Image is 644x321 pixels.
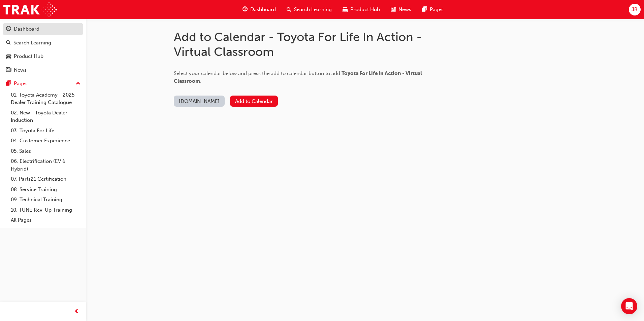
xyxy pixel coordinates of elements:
a: 06. Electrification (EV & Hybrid) [8,156,83,174]
a: News [3,64,83,76]
a: 10. TUNE Rev-Up Training [8,205,83,215]
h1: Add to Calendar - Toyota For Life In Action - Virtual Classroom [174,30,443,59]
div: Open Intercom Messenger [621,298,637,314]
span: search-icon [287,5,291,14]
button: Pages [3,77,83,90]
a: 09. Technical Training [8,194,83,205]
a: pages-iconPages [417,3,449,16]
a: 05. Sales [8,146,83,156]
span: Product Hub [350,6,380,13]
span: pages-icon [6,81,11,87]
a: Dashboard [3,23,83,35]
div: News [14,66,27,74]
a: Search Learning [3,37,83,49]
span: guage-icon [6,26,11,32]
span: Toyota For Life In Action - Virtual Classroom [174,70,422,84]
a: car-iconProduct Hub [337,3,385,16]
span: Search Learning [294,6,332,13]
div: Pages [14,80,28,87]
span: pages-icon [422,5,427,14]
button: DashboardSearch LearningProduct HubNews [3,22,83,77]
a: All Pages [8,215,83,225]
button: Add to Calendar [230,96,278,107]
a: 02. New - Toyota Dealer Induction [8,108,83,126]
div: Search Learning [13,39,51,47]
span: car-icon [6,53,11,60]
div: Product Hub [14,52,43,60]
button: [DOMAIN_NAME] [174,96,225,107]
a: 03. Toyota For Life [8,126,83,136]
a: search-iconSearch Learning [281,3,337,16]
div: Dashboard [14,25,39,33]
span: prev-icon [74,308,79,316]
span: search-icon [6,40,11,46]
img: Trak [3,2,57,17]
a: Product Hub [3,50,83,63]
button: JB [629,4,641,15]
span: Select your calendar below and press the add to calendar button to add . [174,70,422,84]
span: up-icon [76,79,80,88]
a: 08. Service Training [8,184,83,195]
span: news-icon [391,5,396,14]
span: JB [632,6,638,13]
a: guage-iconDashboard [237,3,281,16]
span: guage-icon [243,5,248,14]
span: Pages [430,6,444,13]
a: 01. Toyota Academy - 2025 Dealer Training Catalogue [8,90,83,108]
a: 07. Parts21 Certification [8,174,83,184]
span: Dashboard [250,6,276,13]
a: 04. Customer Experience [8,136,83,146]
span: news-icon [6,67,11,73]
span: News [398,6,411,13]
a: news-iconNews [385,3,417,16]
span: car-icon [343,5,348,14]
